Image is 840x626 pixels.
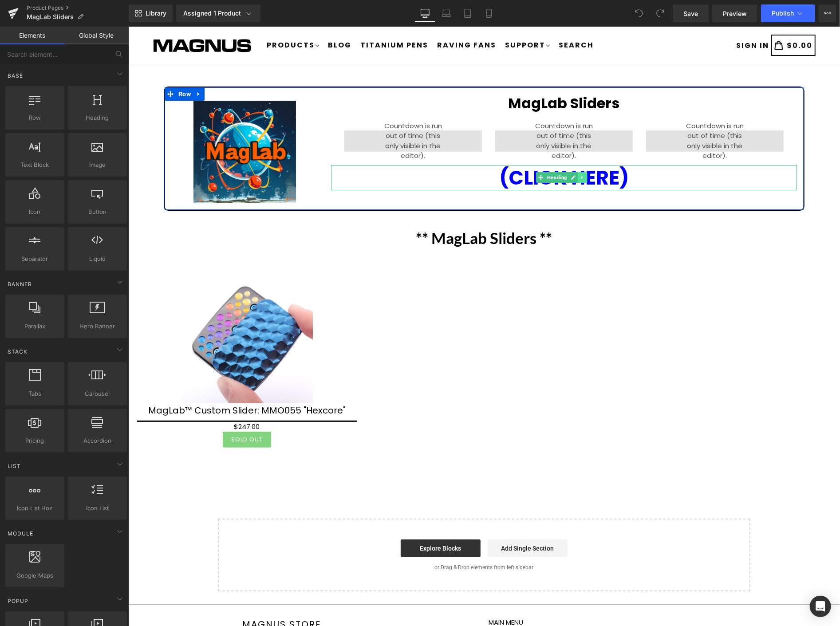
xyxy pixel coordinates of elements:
[53,245,185,377] img: MagLab™ Custom Slider: MMO055
[183,9,253,18] div: Assigned 1 Product
[129,4,173,22] a: New Library
[8,113,62,122] span: Row
[608,13,641,24] a: SIGN IN
[8,322,62,331] span: Parallax
[71,254,124,264] span: Liquid
[146,9,166,17] span: Library
[104,538,608,544] p: or Drag & Drop elements from left sidebar
[71,389,124,398] span: Carousel
[71,113,124,122] span: Heading
[27,4,129,12] a: Product Pages
[772,10,794,17] span: Publish
[71,160,124,169] span: Image
[643,8,687,30] a: $0.00
[683,9,698,18] span: Save
[8,207,62,217] span: Icon
[7,71,24,80] span: Base
[71,207,124,217] span: Button
[95,405,143,421] button: Sold Out
[414,4,436,22] a: Desktop
[8,504,62,513] span: Icon List Hoz
[114,592,193,603] a: Magnus Store
[371,138,501,165] a: (CLICK HERE)
[359,513,439,531] a: Add Single Section
[457,4,478,22] a: Tablet
[712,4,757,22] a: Preview
[7,347,28,356] span: Stack
[64,27,129,44] a: Global Style
[65,61,76,74] a: Expand / Collapse
[8,389,62,398] span: Tabs
[7,597,29,605] span: Popup
[27,13,74,20] span: MagLab Sliders
[7,462,22,470] span: List
[450,146,459,156] a: Expand / Collapse
[48,61,65,74] span: Row
[651,4,669,22] button: Redo
[761,4,815,22] button: Publish
[20,378,217,389] a: MagLab™ Custom Slider: MMO055 "Hexcore"
[417,146,441,156] span: Heading
[723,9,747,18] span: Preview
[71,436,124,445] span: Accordion
[272,513,352,531] a: Explore Blocks
[7,529,34,538] span: Module
[71,504,124,513] span: Icon List
[478,4,500,22] a: Mobile
[630,4,648,22] button: Undo
[360,592,598,600] h5: Main menu
[819,4,836,22] button: More
[7,280,33,288] span: Banner
[24,10,124,28] img: Magnus Store
[106,395,131,406] span: $247.00
[380,67,491,87] strong: MagLab Sliders
[8,160,62,169] span: Text Block
[8,571,62,580] span: Google Maps
[436,4,457,22] a: Laptop
[8,254,62,264] span: Separator
[8,436,62,445] span: Pricing
[103,409,134,417] span: Sold Out
[810,596,831,617] div: Open Intercom Messenger
[659,13,684,24] span: $0.00
[608,13,641,24] span: SIGN IN
[71,322,124,331] span: Hero Banner
[288,202,424,220] b: ** MagLab Sliders **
